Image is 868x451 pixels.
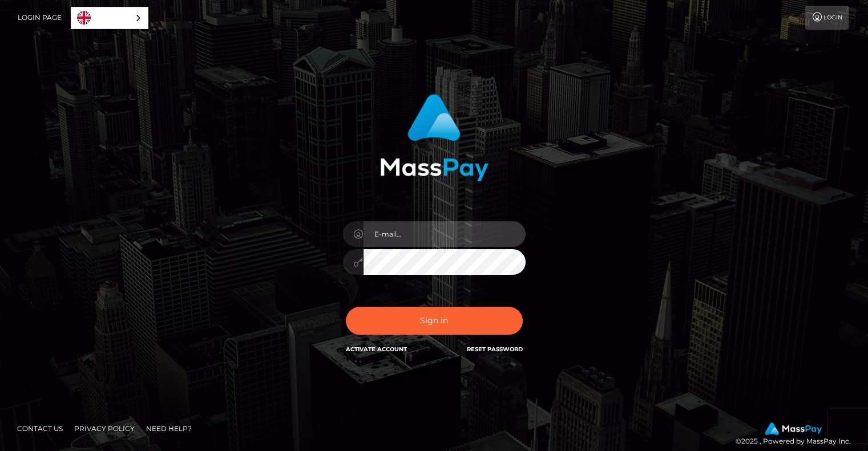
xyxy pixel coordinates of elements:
[71,7,148,29] aside: Language selected: English
[142,420,196,437] a: Need Help?
[805,6,849,30] a: Login
[467,346,523,353] a: Reset Password
[364,221,526,247] input: E-mail...
[71,7,148,29] a: English
[346,346,407,353] a: Activate Account
[765,422,822,435] img: MassPay
[13,420,67,437] a: Contact Us
[70,420,139,437] a: Privacy Policy
[380,94,488,181] img: MassPay Login
[71,7,148,29] div: Language
[346,307,523,335] button: Sign in
[736,422,859,448] div: © 2025 , Powered by MassPay Inc.
[18,6,62,30] a: Login Page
